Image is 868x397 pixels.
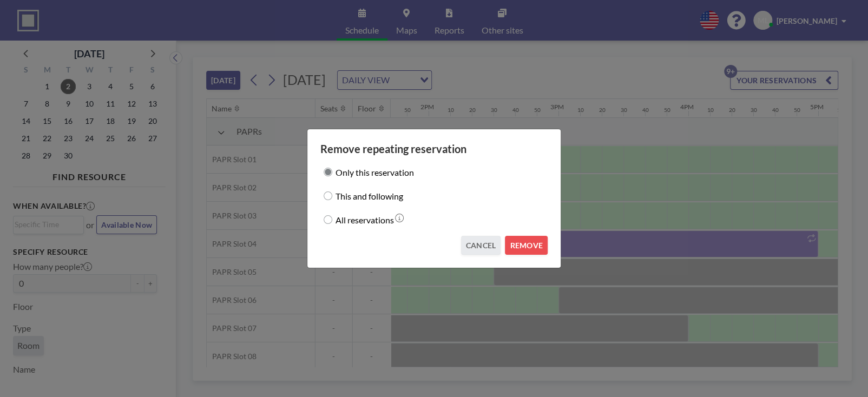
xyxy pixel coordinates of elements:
h3: Remove repeating reservation [320,142,548,156]
label: This and following [336,188,403,203]
label: Only this reservation [336,164,414,180]
label: All reservations [336,212,394,227]
button: REMOVE [505,236,548,255]
button: CANCEL [461,236,501,255]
